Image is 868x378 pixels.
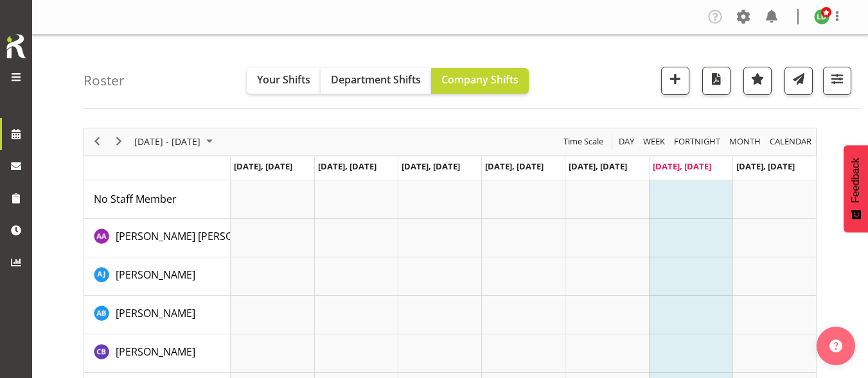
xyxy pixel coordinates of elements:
span: Department Shifts [331,73,421,87]
button: Highlight an important date within the roster. [743,67,772,95]
button: Send a list of all shifts for the selected filtered period to all rostered employees. [784,67,813,95]
button: Filter Shifts [823,67,851,95]
button: Company Shifts [431,68,529,94]
button: Download a PDF of the roster according to the set date range. [702,67,731,95]
button: Feedback - Show survey [844,145,868,232]
img: Rosterit icon logo [3,32,29,60]
button: Department Shifts [321,68,431,94]
span: Your Shifts [257,73,310,87]
span: Company Shifts [441,73,518,87]
button: Your Shifts [247,68,321,94]
img: lovely-divino11942.jpg [814,9,829,24]
h4: Roster [84,73,125,88]
span: Feedback [850,158,862,203]
button: Add a new shift [661,67,689,95]
img: help-xxl-2.png [829,339,842,352]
